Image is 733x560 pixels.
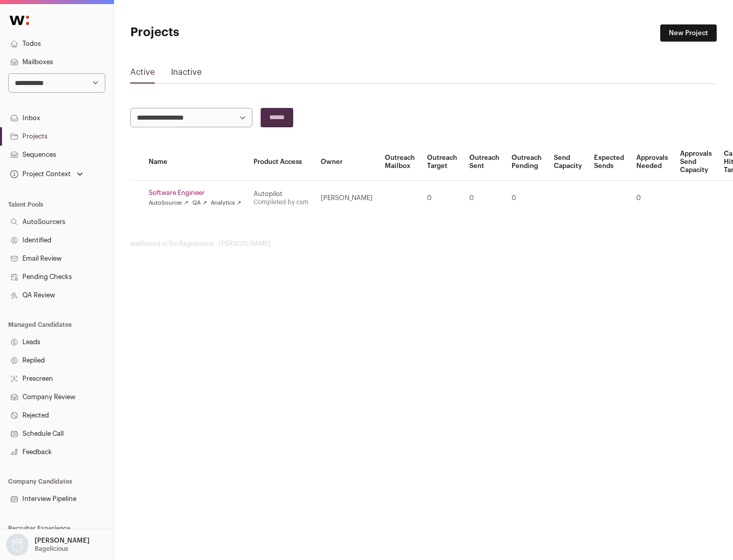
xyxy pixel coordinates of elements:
[505,144,548,181] th: Outreach Pending
[421,181,463,216] td: 0
[315,181,379,216] td: [PERSON_NAME]
[143,144,247,181] th: Name
[630,181,674,216] td: 0
[35,537,90,545] p: [PERSON_NAME]
[630,144,674,181] th: Approvals Needed
[421,144,463,181] th: Outreach Target
[8,167,85,181] button: Open dropdown
[315,144,379,181] th: Owner
[588,144,630,181] th: Expected Sends
[149,189,241,197] a: Software Engineer
[548,144,588,181] th: Send Capacity
[253,199,308,205] a: Completed by csm
[4,534,92,556] button: Open dropdown
[211,199,241,207] a: Analytics ↗
[4,10,35,31] img: Wellfound
[130,24,326,41] h1: Projects
[379,144,421,181] th: Outreach Mailbox
[149,199,188,207] a: AutoSourcer ↗
[660,24,717,42] a: New Project
[171,66,202,82] a: Inactive
[130,240,717,248] footer: wellfound:ai for Bagelicious - [PERSON_NAME]
[505,181,548,216] td: 0
[130,66,155,82] a: Active
[247,144,315,181] th: Product Access
[35,545,68,553] p: Bagelicious
[6,534,29,556] img: nopic.png
[463,144,505,181] th: Outreach Sent
[253,190,308,198] div: Autopilot
[192,199,207,207] a: QA ↗
[463,181,505,216] td: 0
[8,170,71,178] div: Project Context
[674,144,718,181] th: Approvals Send Capacity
